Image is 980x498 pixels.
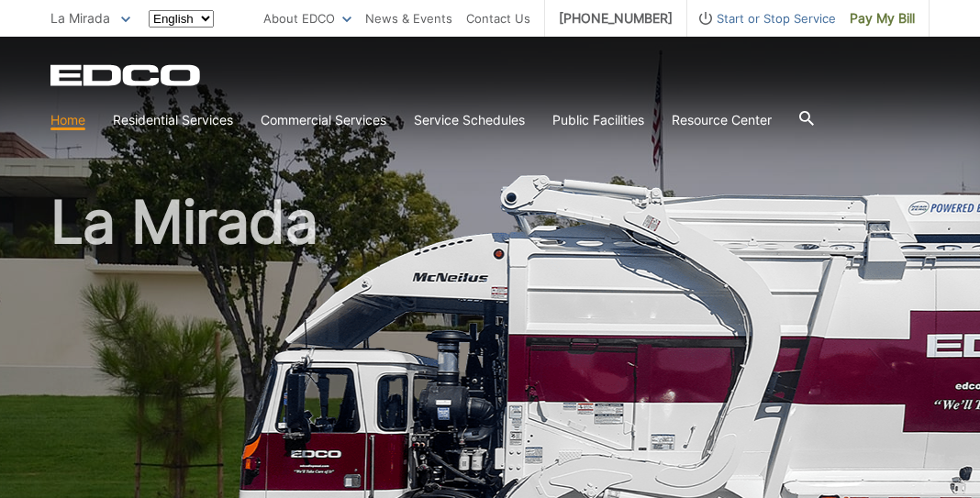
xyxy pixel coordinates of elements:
[50,64,203,86] a: EDCD logo. Return to the homepage.
[672,110,772,130] a: Resource Center
[552,110,644,130] a: Public Facilities
[113,110,233,130] a: Residential Services
[50,110,85,130] a: Home
[365,8,452,28] a: News & Events
[850,8,915,28] span: Pay My Bill
[50,10,110,26] span: La Mirada
[261,110,386,130] a: Commercial Services
[149,10,214,28] select: Select a language
[263,8,351,28] a: About EDCO
[466,8,530,28] a: Contact Us
[414,110,525,130] a: Service Schedules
